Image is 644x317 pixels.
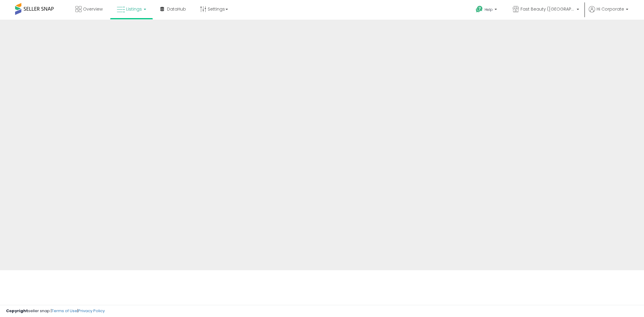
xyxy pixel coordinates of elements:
[597,6,624,12] span: Hi Corporate
[83,6,103,12] span: Overview
[589,6,628,20] a: Hi Corporate
[167,6,186,12] span: DataHub
[471,1,503,20] a: Help
[126,6,142,12] span: Listings
[476,5,483,13] i: Get Help
[485,7,493,12] span: Help
[521,6,575,12] span: Fast Beauty ([GEOGRAPHIC_DATA])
